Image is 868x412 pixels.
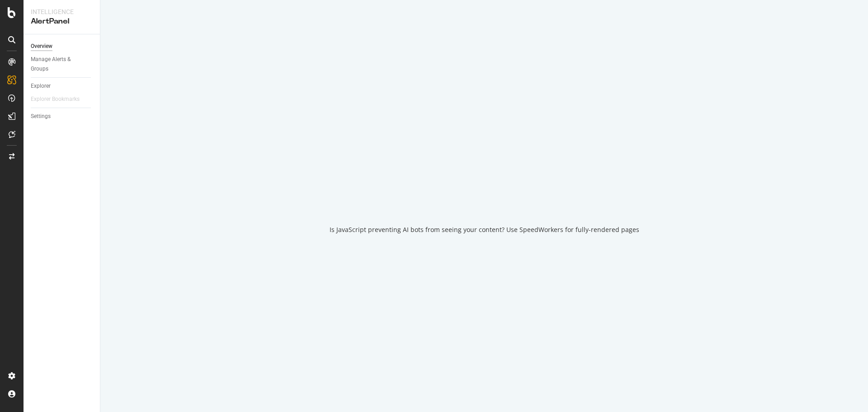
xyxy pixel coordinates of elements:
div: animation [452,178,517,211]
div: Explorer [31,81,51,91]
div: Overview [31,42,52,51]
div: Settings [31,112,51,121]
div: Manage Alerts & Groups [31,55,85,74]
a: Manage Alerts & Groups [31,55,94,74]
div: Explorer Bookmarks [31,95,80,104]
div: Intelligence [31,7,93,16]
a: Overview [31,42,94,51]
a: Explorer [31,81,94,91]
div: Is JavaScript preventing AI bots from seeing your content? Use SpeedWorkers for fully-rendered pages [330,225,639,234]
div: AlertPanel [31,16,93,27]
a: Explorer Bookmarks [31,95,89,104]
a: Settings [31,112,94,121]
